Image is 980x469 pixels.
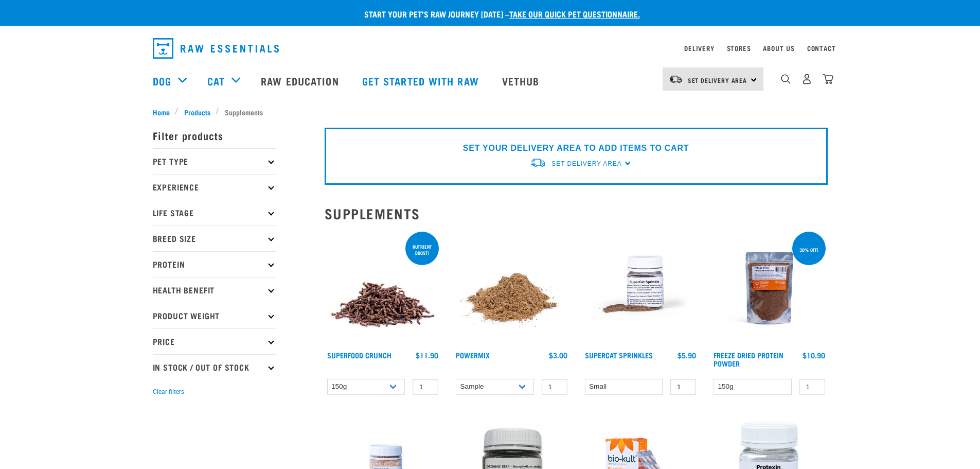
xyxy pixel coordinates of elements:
[153,328,276,354] p: Price
[781,74,791,84] img: home-icon-1@2x.png
[670,379,696,395] input: 1
[179,107,216,117] a: Products
[688,78,747,82] span: Set Delivery Area
[727,46,751,50] a: Stores
[153,225,276,251] p: Breed Size
[325,205,828,221] h2: Supplements
[153,277,276,303] p: Health Benefit
[405,239,439,260] div: nutrient boost!
[251,60,351,101] a: Raw Education
[413,379,438,395] input: 1
[207,73,225,89] a: Cat
[153,107,175,117] a: Home
[153,107,828,117] nav: breadcrumbs
[684,46,714,50] a: Delivery
[352,60,492,101] a: Get started with Raw
[763,46,794,50] a: About Us
[153,73,171,89] a: Dog
[153,123,276,148] p: Filter products
[153,354,276,380] p: In Stock / Out Of Stock
[509,11,640,16] a: take our quick pet questionnaire.
[795,242,823,257] div: 30% off!
[530,158,546,168] img: van-moving.png
[542,379,567,395] input: 1
[799,379,825,395] input: 1
[416,351,438,359] div: $11.90
[153,148,276,174] p: Pet Type
[823,74,833,84] img: home-icon@2x.png
[153,200,276,225] p: Life Stage
[678,351,696,359] div: $5.90
[456,353,490,357] a: Powermix
[582,230,699,346] img: Plastic Container of SuperCat Sprinkles With Product Shown Outside Of The Bottle
[714,353,783,365] a: Freeze Dried Protein Powder
[184,107,210,117] span: Products
[153,387,184,396] button: Clear filters
[145,34,836,63] nav: dropdown navigation
[153,303,276,328] p: Product Weight
[803,351,825,359] div: $10.90
[807,46,836,50] a: Contact
[153,251,276,277] p: Protein
[153,107,170,117] span: Home
[327,353,391,357] a: Superfood Crunch
[492,60,553,101] a: Vethub
[549,351,567,359] div: $3.00
[463,142,689,154] p: SET YOUR DELIVERY AREA TO ADD ITEMS TO CART
[153,174,276,200] p: Experience
[325,230,441,346] img: 1311 Superfood Crunch 01
[669,75,683,84] img: van-moving.png
[801,74,812,84] img: user.png
[453,230,570,346] img: Pile Of PowerMix For Pets
[585,353,653,357] a: Supercat Sprinkles
[551,160,621,167] span: Set Delivery Area
[153,38,279,59] img: Raw Essentials Logo
[711,230,828,346] img: FD Protein Powder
